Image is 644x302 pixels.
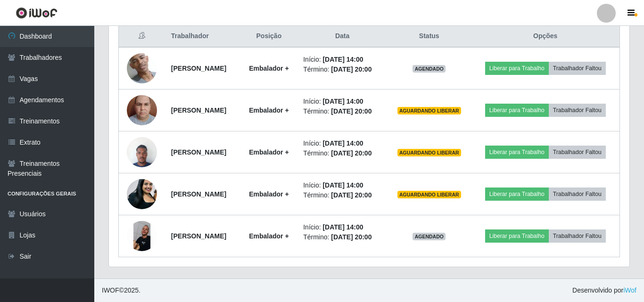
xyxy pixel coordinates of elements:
[471,25,619,48] th: Opções
[322,98,363,105] time: [DATE] 14:00
[240,25,298,48] th: Posição
[102,286,140,295] span: © 2025 .
[171,190,226,198] strong: [PERSON_NAME]
[549,104,606,117] button: Trabalhador Faltou
[249,106,289,114] strong: Embalador +
[102,286,119,294] span: IWOF
[331,107,372,115] time: [DATE] 20:00
[171,65,226,72] strong: [PERSON_NAME]
[303,180,381,190] li: Início:
[331,233,372,241] time: [DATE] 20:00
[485,188,549,201] button: Liberar para Trabalho
[165,25,240,48] th: Trabalhador
[322,223,363,231] time: [DATE] 14:00
[397,191,461,198] span: AGUARDANDO LIBERAR
[549,229,606,243] button: Trabalhador Faltou
[303,222,381,232] li: Início:
[413,233,446,240] span: AGENDADO
[397,107,461,114] span: AGUARDANDO LIBERAR
[127,221,157,251] img: 1753549849185.jpeg
[549,188,606,201] button: Trabalhador Faltou
[249,190,289,198] strong: Embalador +
[485,146,549,159] button: Liberar para Trabalho
[331,191,372,199] time: [DATE] 20:00
[303,106,381,116] li: Término:
[572,286,636,295] span: Desenvolvido por
[127,90,157,130] img: 1708352184116.jpeg
[249,148,289,156] strong: Embalador +
[297,25,387,48] th: Data
[171,148,226,156] strong: [PERSON_NAME]
[485,104,549,117] button: Liberar para Trabalho
[549,62,606,75] button: Trabalhador Faltou
[322,181,363,189] time: [DATE] 14:00
[171,232,226,240] strong: [PERSON_NAME]
[485,62,549,75] button: Liberar para Trabalho
[397,149,461,156] span: AGUARDANDO LIBERAR
[623,286,636,294] a: iWof
[249,232,289,240] strong: Embalador +
[485,229,549,243] button: Liberar para Trabalho
[322,139,363,147] time: [DATE] 14:00
[303,65,381,74] li: Término:
[303,232,381,242] li: Término:
[127,35,157,102] img: 1703894885814.jpeg
[331,149,372,157] time: [DATE] 20:00
[16,7,58,19] img: CoreUI Logo
[127,132,157,172] img: 1732034222988.jpeg
[303,97,381,106] li: Início:
[387,25,471,48] th: Status
[331,65,372,73] time: [DATE] 20:00
[303,139,381,148] li: Início:
[303,190,381,200] li: Término:
[549,146,606,159] button: Trabalhador Faltou
[303,55,381,65] li: Início:
[322,56,363,63] time: [DATE] 14:00
[171,106,226,114] strong: [PERSON_NAME]
[127,171,157,217] img: 1750355679679.jpeg
[413,65,446,73] span: AGENDADO
[303,148,381,158] li: Término:
[249,65,289,72] strong: Embalador +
